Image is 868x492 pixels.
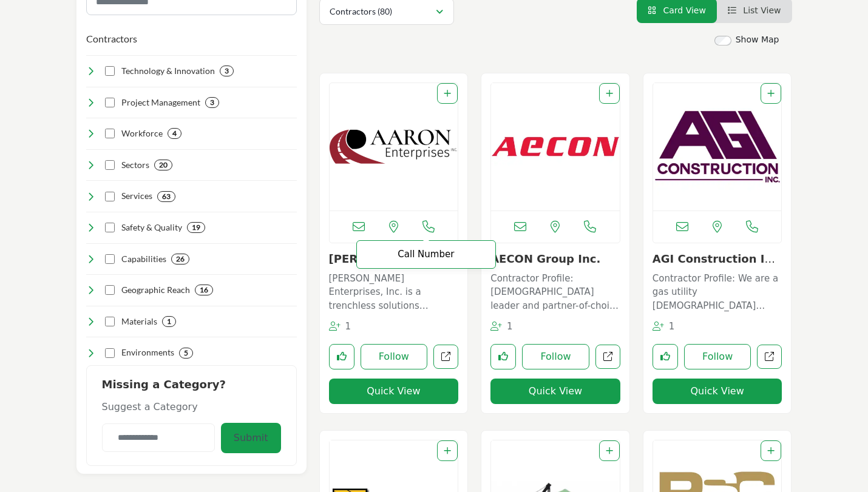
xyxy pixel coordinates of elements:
b: 26 [176,255,185,263]
input: Select Technology & Innovation checkbox [105,66,115,76]
a: Contractor Profile: [DEMOGRAPHIC_DATA] leader and partner-of-choice in construction and infrastru... [490,269,620,313]
button: Contractors [86,32,137,46]
b: 16 [200,286,208,294]
b: 3 [210,98,214,107]
div: 63 Results For Services [157,191,175,202]
h4: Safety & Quality: Unwavering commitment to ensuring the highest standards of safety, compliance, ... [121,221,182,234]
img: AECON Group Inc. [491,83,620,211]
button: Follow [361,344,428,369]
a: Add To List [606,89,613,98]
span: Card View [663,5,705,15]
input: Select Project Management checkbox [105,98,115,107]
div: 20 Results For Sectors [154,160,172,170]
h4: Materials: Expertise in handling, fabricating, and installing a wide range of pipeline materials ... [121,315,157,328]
button: Like listing [329,344,354,369]
div: Followers [490,320,513,334]
a: [PERSON_NAME] Enterprises In... [329,252,455,278]
a: Add To List [606,446,613,456]
h3: AGI Construction Inc. [653,252,782,266]
b: 1 [167,317,171,326]
h4: Workforce: Skilled, experienced, and diverse professionals dedicated to excellence in all aspects... [121,127,163,140]
p: Call Number [363,250,489,259]
button: Follow [684,344,751,369]
a: [PERSON_NAME] Enterprises, Inc. is a trenchless solutions contractor focusing on trenchless utili... [329,269,459,313]
a: Open agi-construction-inc in new tab [757,345,782,369]
button: Quick View [653,379,782,404]
a: Add To List [444,89,451,98]
input: Select Materials checkbox [105,317,115,326]
a: Add To List [767,446,775,456]
img: Aaron Enterprises Inc. [330,83,458,211]
input: Select Environments checkbox [105,348,115,358]
h4: Environments: Adaptability to diverse geographical, topographical, and environmental conditions f... [121,346,174,359]
p: [PERSON_NAME] Enterprises, Inc. is a trenchless solutions contractor focusing on trenchless utili... [329,272,459,313]
input: Category Name [102,423,215,452]
b: 5 [184,349,188,357]
input: Select Safety & Quality checkbox [105,223,115,232]
b: 20 [159,161,168,169]
a: Add To List [767,89,775,98]
a: View Card [648,5,706,15]
a: Open Listing in new tab [491,83,620,211]
span: 1 [345,321,351,332]
h4: Services: Comprehensive offerings for pipeline construction, maintenance, and repair across vario... [121,190,152,202]
button: Quick View [490,379,620,404]
a: AGI Construction Inc... [653,252,775,278]
a: Add To List [444,446,451,456]
a: AECON Group Inc. [490,252,600,265]
span: List View [743,5,781,15]
b: 4 [172,129,177,138]
button: Follow [522,344,589,369]
div: 16 Results For Geographic Reach [195,285,213,295]
input: Select Services checkbox [105,192,115,201]
div: Followers [329,320,351,334]
label: Show Map [736,33,779,46]
a: Open Listing in new tab [330,83,458,211]
h3: AECON Group Inc. [490,252,620,266]
div: 1 Results For Materials [162,316,176,327]
h4: Sectors: Serving multiple industries, including oil & gas, water, sewer, electric power, and tele... [121,159,149,171]
input: Select Workforce checkbox [105,129,115,138]
h4: Technology & Innovation: Leveraging cutting-edge tools, systems, and processes to optimize effici... [121,65,215,77]
div: 5 Results For Environments [179,348,193,359]
a: View List [728,5,781,15]
button: Submit [221,423,281,453]
b: 19 [192,223,200,232]
span: 1 [669,321,675,332]
h4: Project Management: Effective planning, coordination, and oversight to deliver projects on time, ... [121,96,200,109]
img: AGI Construction Inc. [653,83,782,211]
h3: Aaron Enterprises Inc. [329,252,459,266]
span: Suggest a Category [102,401,198,413]
b: 3 [225,67,229,75]
div: 4 Results For Workforce [168,128,181,139]
a: Contractor Profile: We are a gas utility [DEMOGRAPHIC_DATA] employing over 300 workers and servic... [653,269,782,313]
div: 26 Results For Capabilities [171,254,189,265]
h2: Missing a Category? [102,378,281,400]
input: Select Sectors checkbox [105,160,115,170]
button: Quick View [329,379,459,404]
input: Select Capabilities checkbox [105,254,115,264]
div: 3 Results For Project Management [205,97,219,108]
span: 1 [507,321,513,332]
input: Select Geographic Reach checkbox [105,285,115,295]
p: Contractors (80) [330,5,392,18]
a: Open Listing in new tab [653,83,782,211]
h4: Geographic Reach: Extensive coverage across various regions, states, and territories to meet clie... [121,284,190,296]
h4: Capabilities: Specialized skills and equipment for executing complex projects using advanced tech... [121,253,166,265]
button: Like listing [490,344,516,369]
a: Open aaron-enterprises-inc in new tab [433,345,458,369]
b: 63 [162,192,171,201]
p: Contractor Profile: We are a gas utility [DEMOGRAPHIC_DATA] employing over 300 workers and servic... [653,272,782,313]
div: 3 Results For Technology & Innovation [220,66,234,76]
div: 19 Results For Safety & Quality [187,222,205,233]
p: Contractor Profile: [DEMOGRAPHIC_DATA] leader and partner-of-choice in construction and infrastru... [490,272,620,313]
a: Open aecon-utilities-ltd in new tab [595,345,620,369]
button: Like listing [653,344,678,369]
div: Followers [653,320,675,334]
